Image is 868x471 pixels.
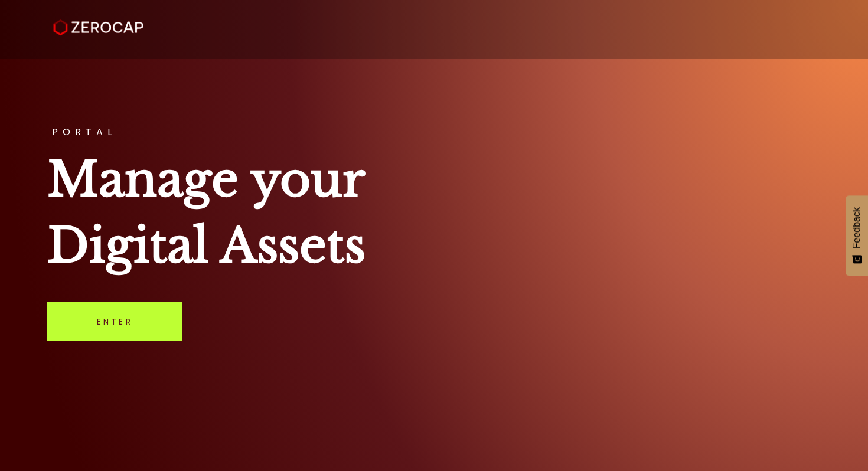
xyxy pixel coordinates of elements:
[47,302,182,341] a: Enter
[846,195,868,276] button: Feedback - Show survey
[53,19,143,36] img: ZeroCap
[851,207,862,248] span: Feedback
[47,127,821,137] h3: PORTAL
[47,146,821,279] h1: Manage your Digital Assets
